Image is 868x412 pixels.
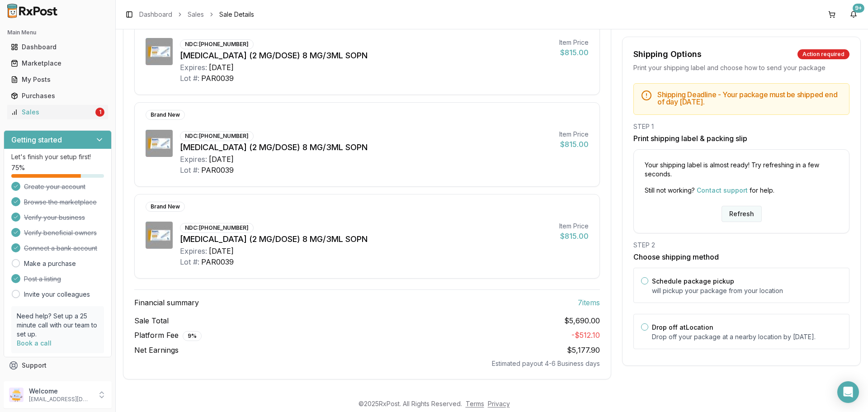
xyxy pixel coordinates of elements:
div: Purchases [11,91,104,100]
span: Platform Fee [134,330,202,341]
div: 1 [95,108,104,117]
span: Financial summary [134,297,199,308]
div: STEP 1 [633,122,849,131]
div: PAR0039 [201,73,234,84]
div: PAR0039 [201,165,234,175]
div: NDC: [PHONE_NUMBER] [180,131,254,141]
img: RxPost Logo [4,4,61,18]
a: Purchases [7,88,108,104]
span: Sale Details [219,10,254,19]
a: Dashboard [139,10,172,19]
button: Refresh [722,206,762,222]
p: will pickup your package from your location [652,286,842,295]
div: Lot #: [180,256,199,267]
button: Feedback [4,374,112,390]
div: Lot #: [180,73,199,84]
div: Print your shipping label and choose how to send your package [633,63,849,72]
div: $815.00 [559,139,589,150]
span: - $512.10 [571,331,600,340]
div: Sales [11,108,94,117]
button: Dashboard [4,40,112,54]
h2: Main Menu [7,29,108,36]
div: Item Price [559,130,589,139]
div: Lot #: [180,165,199,175]
p: Your shipping label is almost ready! Try refreshing in a few seconds. [645,161,838,179]
div: PAR0039 [201,256,234,267]
div: Brand New [146,202,185,212]
label: Drop off at Location [652,323,713,331]
nav: breadcrumb [139,10,254,19]
img: Ozempic (2 MG/DOSE) 8 MG/3ML SOPN [146,38,173,65]
div: 9 % [183,331,202,341]
a: Sales1 [7,104,108,120]
span: Create your account [24,182,85,191]
div: Action required [797,49,849,59]
button: Sales1 [4,105,112,119]
div: STEP 2 [633,241,849,250]
span: Connect a bank account [24,244,97,253]
h3: Print shipping label & packing slip [633,133,849,144]
span: Post a listing [24,275,61,284]
p: Need help? Set up a 25 minute call with our team to set up. [17,312,99,339]
span: 75 % [11,163,25,172]
h3: Choose shipping method [633,251,849,262]
a: My Posts [7,71,108,88]
h5: Shipping Deadline - Your package must be shipped end of day [DATE] . [657,91,842,105]
div: Brand New [146,110,185,120]
button: Support [4,357,112,374]
button: My Posts [4,72,112,87]
div: Item Price [559,38,589,47]
div: Estimated payout 4-6 Business days [134,359,600,368]
button: Marketplace [4,56,112,71]
span: Net Earnings [134,345,179,355]
p: Welcome [29,387,92,396]
button: 9+ [846,7,861,22]
a: Book a call [17,339,52,347]
label: Schedule package pickup [652,277,734,285]
a: Sales [188,10,204,19]
span: Verify your business [24,213,85,222]
div: Expires: [180,246,207,256]
div: My Posts [11,75,104,84]
a: Marketplace [7,55,108,71]
button: Purchases [4,89,112,103]
span: 7 item s [578,297,600,308]
a: Invite your colleagues [24,290,90,299]
div: Expires: [180,62,207,73]
div: [DATE] [209,62,234,73]
span: $5,690.00 [564,315,600,326]
div: $815.00 [559,47,589,58]
div: Shipping Options [633,48,702,61]
div: $815.00 [559,231,589,242]
div: [MEDICAL_DATA] (2 MG/DOSE) 8 MG/3ML SOPN [180,233,552,246]
div: Marketplace [11,59,104,68]
h3: Getting started [11,134,62,145]
span: Feedback [22,377,52,386]
a: Make a purchase [24,259,76,268]
a: Privacy [488,400,510,407]
div: NDC: [PHONE_NUMBER] [180,223,254,233]
div: 9+ [853,4,864,13]
img: Ozempic (2 MG/DOSE) 8 MG/3ML SOPN [146,130,173,157]
div: Expires: [180,154,207,165]
div: [DATE] [209,246,234,256]
p: [EMAIL_ADDRESS][DOMAIN_NAME] [29,396,92,403]
div: NDC: [PHONE_NUMBER] [180,39,254,49]
p: Drop off your package at a nearby location by [DATE] . [652,332,842,341]
div: [MEDICAL_DATA] (2 MG/DOSE) 8 MG/3ML SOPN [180,141,552,154]
div: Item Price [559,222,589,231]
span: Sale Total [134,315,169,326]
span: $5,177.90 [567,346,600,355]
a: Terms [466,400,484,407]
div: Open Intercom Messenger [837,381,859,403]
div: [MEDICAL_DATA] (2 MG/DOSE) 8 MG/3ML SOPN [180,49,552,62]
img: Ozempic (2 MG/DOSE) 8 MG/3ML SOPN [146,222,173,249]
p: Still not working? for help. [645,186,838,195]
span: Browse the marketplace [24,198,97,207]
a: Dashboard [7,39,108,55]
span: Verify beneficial owners [24,228,97,237]
p: Let's finish your setup first! [11,152,104,161]
div: Dashboard [11,43,104,52]
img: User avatar [9,388,24,402]
div: [DATE] [209,154,234,165]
